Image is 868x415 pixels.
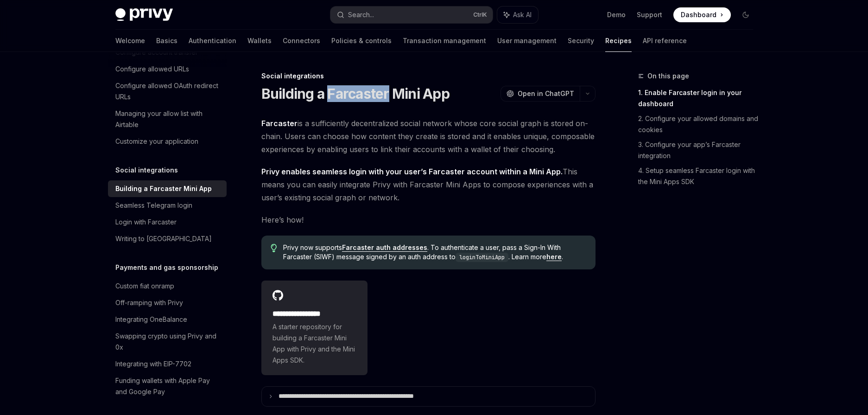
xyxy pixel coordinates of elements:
[108,197,227,214] a: Seamless Telegram login
[108,214,227,230] a: Login with Farcaster
[331,30,392,52] a: Policies & controls
[108,133,227,150] a: Customize your application
[497,6,538,23] button: Ask AI
[108,105,227,133] a: Managing your allow list with Airtable
[643,30,687,52] a: API reference
[108,278,227,294] a: Custom fiat onramp
[568,30,594,52] a: Security
[638,137,760,163] a: 3. Configure your app’s Farcaster integration
[115,375,221,397] div: Funding wallets with Apple Pay and Google Pay
[115,314,187,325] div: Integrating OneBalance
[518,89,574,98] span: Open in ChatGPT
[497,30,557,52] a: User management
[247,30,272,52] a: Wallets
[115,165,178,176] h5: Social integrations
[115,108,221,130] div: Managing your allow list with Airtable
[473,11,487,19] span: Ctrl K
[501,86,580,102] button: Open in ChatGPT
[330,6,493,23] button: Search...CtrlK
[403,30,486,52] a: Transaction management
[261,119,298,128] a: Farcaster
[108,328,227,356] a: Swapping crypto using Privy and 0x
[108,372,227,400] a: Funding wallets with Apple Pay and Google Pay
[108,230,227,247] a: Writing to [GEOGRAPHIC_DATA]
[115,30,145,52] a: Welcome
[638,163,760,189] a: 4. Setup seamless Farcaster login with the Mini Apps SDK
[115,262,218,273] h5: Payments and gas sponsorship
[342,243,427,252] a: Farcaster auth addresses
[115,8,173,21] img: dark logo
[738,7,753,22] button: Toggle dark mode
[115,217,177,228] div: Login with Farcaster
[115,331,221,353] div: Swapping crypto using Privy and 0x
[647,70,689,82] span: On this page
[673,7,731,22] a: Dashboard
[108,294,227,311] a: Off-ramping with Privy
[261,119,298,128] strong: Farcaster
[115,136,198,147] div: Customize your application
[115,358,191,370] div: Integrating with EIP-7702
[115,281,174,292] div: Custom fiat onramp
[108,77,227,105] a: Configure allowed OAuth redirect URLs
[546,253,562,261] a: here
[637,10,662,19] a: Support
[108,180,227,197] a: Building a Farcaster Mini App
[513,10,532,19] span: Ask AI
[283,243,586,262] span: Privy now supports . To authenticate a user, pass a Sign-In With Farcaster (SIWF) message signed ...
[261,117,596,156] span: is a sufficiently decentralized social network whose core social graph is stored on-chain. Users ...
[115,183,212,194] div: Building a Farcaster Mini App
[261,71,596,81] div: Social integrations
[108,61,227,77] a: Configure allowed URLs
[261,167,563,176] strong: Privy enables seamless login with your user’s Farcaster account within a Mini App.
[115,200,192,211] div: Seamless Telegram login
[638,111,760,137] a: 2. Configure your allowed domains and cookies
[348,9,374,20] div: Search...
[115,297,183,308] div: Off-ramping with Privy
[156,30,177,52] a: Basics
[261,85,450,102] h1: Building a Farcaster Mini App
[605,30,632,52] a: Recipes
[261,165,596,204] span: This means you can easily integrate Privy with Farcaster Mini Apps to compose experiences with a ...
[681,10,716,19] span: Dashboard
[638,85,760,111] a: 1. Enable Farcaster login in your dashboard
[607,10,626,19] a: Demo
[456,253,508,262] code: loginToMiniApp
[271,244,277,252] svg: Tip
[283,30,320,52] a: Connectors
[108,356,227,372] a: Integrating with EIP-7702
[189,30,236,52] a: Authentication
[108,311,227,328] a: Integrating OneBalance
[115,64,189,75] div: Configure allowed URLs
[115,80,221,102] div: Configure allowed OAuth redirect URLs
[272,321,357,366] span: A starter repository for building a Farcaster Mini App with Privy and the Mini Apps SDK.
[115,233,212,244] div: Writing to [GEOGRAPHIC_DATA]
[261,281,368,375] a: **** **** **** **A starter repository for building a Farcaster Mini App with Privy and the Mini A...
[261,213,596,226] span: Here’s how!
